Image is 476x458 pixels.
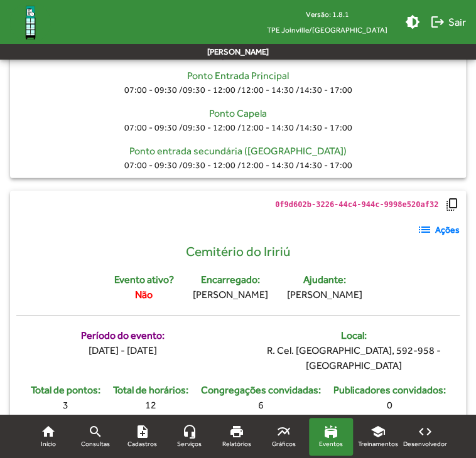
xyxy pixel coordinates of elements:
span: 07:00 - 09:30 / [124,159,183,172]
a: Gráficos [262,418,306,455]
span: Eventos [319,439,343,449]
a: Início [26,418,70,455]
div: 0 [333,398,446,413]
div: Encarregado: [193,272,268,287]
mat-icon: brightness_medium [405,14,420,29]
mat-icon: school [371,424,386,439]
div: [PERSON_NAME] [287,287,362,302]
mat-icon: note_add [135,424,150,439]
mat-icon: list [417,222,432,237]
mat-icon: multiline_chart [276,424,291,439]
a: Treinamentos [356,418,400,455]
a: Eventos [309,418,353,455]
span: 14:30 - 17:00 [300,121,352,134]
mat-icon: stadium [323,424,338,439]
div: 6 [201,398,321,413]
span: Cemitério do Iririú [186,242,290,262]
span: Gráficos [272,439,296,449]
div: Ponto Entrada Principal [124,68,352,83]
a: Serviços [168,418,212,455]
button: Sair [425,11,471,33]
a: Cadastros [121,418,165,455]
span: Sair [430,11,466,33]
div: Total de horários: [113,383,188,398]
a: Relatórios [215,418,259,455]
span: 09:30 - 12:00 / [183,159,241,172]
span: 09:30 - 12:00 / [183,121,241,134]
span: Relatórios [222,439,251,449]
div: Versão: 1.8.1 [257,6,398,22]
mat-icon: headset_mic [182,424,197,439]
mat-icon: home [41,424,56,439]
div: Ponto entrada secundária ([GEOGRAPHIC_DATA]) [124,144,352,159]
span: 14:30 - 17:00 [300,83,352,97]
span: Treinamentos [358,439,398,449]
span: 07:00 - 09:30 / [124,83,183,97]
div: [PERSON_NAME] [193,287,268,302]
span: 12:00 - 14:30 / [241,121,300,134]
span: Consultas [81,439,110,449]
div: Local: [341,328,367,343]
span: 12:00 - 14:30 / [241,159,300,172]
div: Congregações convidadas: [201,383,321,398]
strong: Ações [435,223,460,237]
span: Serviços [177,439,202,449]
div: 12 [113,398,188,413]
span: 09:30 - 12:00 / [183,83,241,97]
div: 3 [31,398,100,413]
span: Início [41,439,56,449]
div: [DATE] - [DATE] [89,343,157,358]
span: 14:30 - 17:00 [300,159,352,172]
div: Ajudante: [287,272,362,287]
code: 0f9d602b-3226-44c4-944c-9998e520af32 [275,199,438,210]
div: Período do evento: [81,328,165,343]
div: Publicadores convidados: [333,383,446,398]
span: Cadastros [127,439,157,449]
mat-icon: search [88,424,103,439]
a: Consultas [73,418,117,455]
span: 12:00 - 14:30 / [241,83,300,97]
div: Evento ativo? [114,272,174,287]
span: 07:00 - 09:30 / [124,121,183,134]
div: R. Cel. [GEOGRAPHIC_DATA], 592-958 - [GEOGRAPHIC_DATA] [247,343,460,373]
img: Logo [10,2,51,43]
mat-icon: code [418,424,433,439]
mat-icon: logout [430,14,445,29]
span: TPE Joinville/[GEOGRAPHIC_DATA] [257,22,398,38]
mat-icon: print [229,424,244,439]
div: Não [114,287,174,302]
a: Desenvolvedor [403,418,447,455]
div: Ponto Capela [124,106,352,121]
span: Desenvolvedor [403,439,447,449]
mat-icon: copy_all [445,197,460,212]
div: Total de pontos: [31,383,100,398]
